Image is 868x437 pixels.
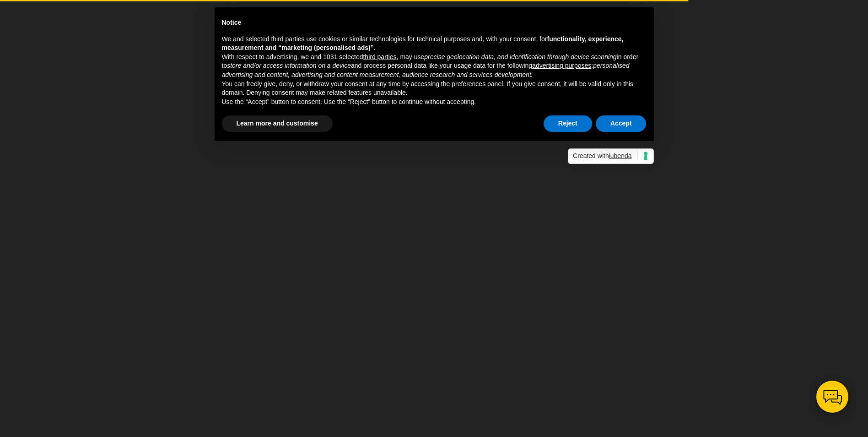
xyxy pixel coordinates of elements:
button: Learn more and customise [222,115,333,132]
button: Reject [544,115,592,132]
button: third parties [363,53,396,62]
em: personalised advertising and content, advertising and content measurement, audience research and ... [222,62,630,78]
p: We and selected third parties use cookies or similar technologies for technical purposes and, wit... [222,35,647,53]
a: Created withiubenda [568,148,653,164]
p: You can freely give, deny, or withdraw your consent at any time by accessing the preferences pane... [222,80,647,98]
span: iubenda [609,152,632,159]
em: precise geolocation data, and identification through device scanning [424,53,616,60]
button: advertising purposes [532,61,591,71]
h2: Notice [222,18,647,27]
button: Accept [596,115,647,132]
em: store and/or access information on a device [227,62,351,69]
p: With respect to advertising, we and 1031 selected , may use in order to and process personal data... [222,53,647,80]
span: Created with [573,152,637,161]
p: Use the “Accept” button to consent. Use the “Reject” button to continue without accepting. [222,98,647,107]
